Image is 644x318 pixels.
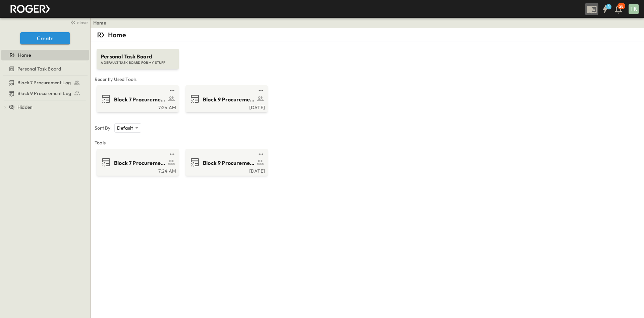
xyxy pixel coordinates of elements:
p: 28 [619,4,624,9]
a: Block 9 Procurement Log [1,89,88,98]
p: Home [108,30,126,40]
div: TK [629,4,639,14]
div: Personal Task Boardtest [1,63,89,74]
button: test [168,150,176,158]
button: 4 [598,3,612,15]
span: Block 7 Procurement Log [114,96,166,103]
a: Personal Task Board [1,64,88,74]
a: Block 9 Procurement Log [187,157,265,168]
div: Block 9 Procurement Logtest [1,88,89,99]
a: 7:24 AM [98,168,176,173]
span: Home [18,52,31,58]
button: test [257,87,265,95]
h6: 4 [607,4,610,9]
button: test [257,150,265,158]
p: Default [117,125,133,131]
a: Home [93,19,106,26]
p: Sort By: [95,125,112,131]
button: TK [628,3,639,15]
span: Block 7 Procurement Log [114,159,166,167]
span: Block 9 Procurement Log [17,90,71,97]
span: Tools [95,139,640,146]
a: Block 7 Procurement Log [98,93,176,104]
a: Block 9 Procurement Log [187,93,265,104]
a: Block 7 Procurement Log [1,78,88,87]
span: Block 7 Procurement Log [17,79,71,86]
span: Personal Task Board [17,65,61,72]
a: Personal Task BoardA DEFAULT TASK BOARD FOR MY STUFF [96,42,179,69]
a: 7:24 AM [98,104,176,109]
button: close [67,17,89,27]
span: A DEFAULT TASK BOARD FOR MY STUFF [101,60,175,65]
div: Block 7 Procurement Logtest [1,77,89,88]
span: Block 9 Procurement Log [203,96,255,103]
span: Personal Task Board [101,53,175,60]
div: Default [114,123,141,133]
span: Recently Used Tools [95,76,640,83]
a: [DATE] [187,168,265,173]
button: test [168,87,176,95]
button: Create [20,32,70,44]
a: [DATE] [187,104,265,109]
a: Block 7 Procurement Log [98,157,176,168]
span: Block 9 Procurement Log [203,159,255,167]
nav: breadcrumbs [93,19,110,26]
span: close [77,19,88,26]
a: Home [1,50,88,60]
span: Hidden [17,104,33,110]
